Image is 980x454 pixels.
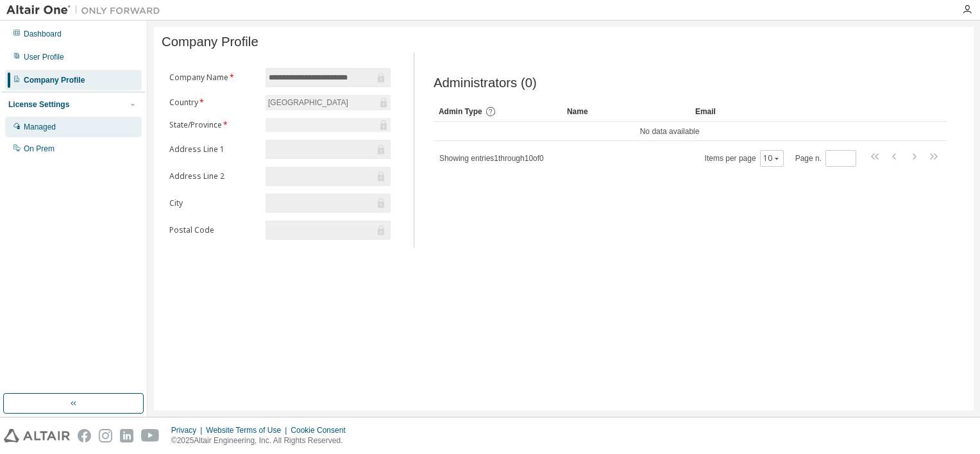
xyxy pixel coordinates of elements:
[169,144,258,155] label: Address Line 1
[8,99,69,110] div: License Settings
[795,150,856,167] span: Page n.
[24,29,62,39] div: Dashboard
[4,429,70,442] img: altair_logo.svg
[141,429,160,442] img: youtube.svg
[695,101,813,122] div: Email
[291,425,353,435] div: Cookie Consent
[169,171,258,181] label: Address Line 2
[6,4,167,17] img: Altair One
[763,153,781,164] button: 10
[169,72,258,83] label: Company Name
[439,107,482,116] span: Admin Type
[206,425,291,435] div: Website Terms of Use
[24,122,56,132] div: Managed
[162,35,258,49] span: Company Profile
[266,95,391,110] div: [GEOGRAPHIC_DATA]
[120,429,133,442] img: linkedin.svg
[169,225,258,235] label: Postal Code
[567,101,685,122] div: Name
[24,144,55,154] div: On Prem
[169,97,258,108] label: Country
[705,150,784,167] span: Items per page
[434,76,537,90] span: Administrators (0)
[99,429,112,442] img: instagram.svg
[266,96,350,110] div: [GEOGRAPHIC_DATA]
[171,435,353,446] p: © 2025 Altair Engineering, Inc. All Rights Reserved.
[439,154,544,163] span: Showing entries 1 through 10 of 0
[24,75,85,85] div: Company Profile
[78,429,91,442] img: facebook.svg
[171,425,206,435] div: Privacy
[434,122,906,141] td: No data available
[24,52,64,62] div: User Profile
[169,198,258,208] label: City
[169,120,258,130] label: State/Province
